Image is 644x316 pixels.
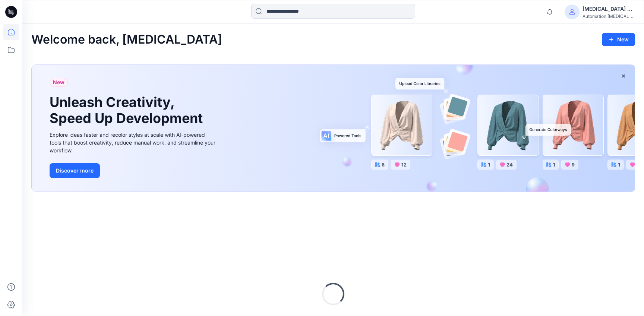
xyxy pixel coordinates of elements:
[569,9,575,15] svg: avatar
[602,33,635,46] button: New
[50,131,217,154] div: Explore ideas faster and recolor styles at scale with AI-powered tools that boost creativity, red...
[583,13,635,19] div: Automation [MEDICAL_DATA]...
[50,163,100,178] button: Discover more
[50,163,217,178] a: Discover more
[583,4,635,13] div: [MEDICAL_DATA] +567
[31,33,222,47] h2: Welcome back, [MEDICAL_DATA]
[50,94,206,126] h1: Unleash Creativity, Speed Up Development
[53,78,64,87] span: New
